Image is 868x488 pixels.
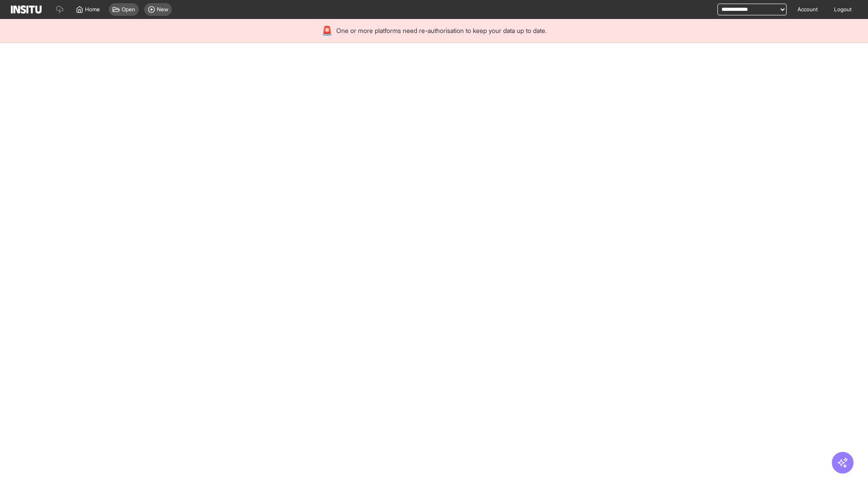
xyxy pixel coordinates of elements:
[321,24,333,37] div: 🚨
[11,5,42,14] img: Logo
[122,6,135,13] span: Open
[157,6,168,13] span: New
[336,26,547,35] span: One or more platforms need re-authorisation to keep your data up to date.
[85,6,100,13] span: Home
